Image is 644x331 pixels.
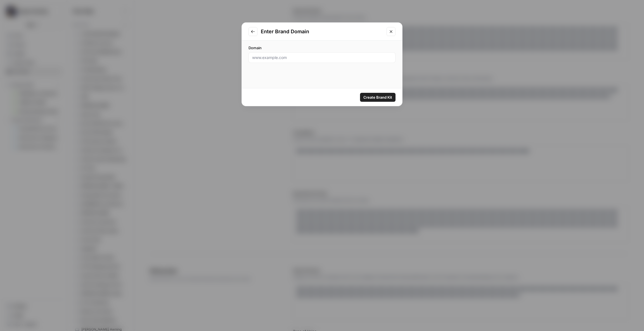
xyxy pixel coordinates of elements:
[248,45,396,51] label: Domain
[360,93,396,102] button: Create Brand Kit
[248,27,257,36] button: Go to previous step
[363,94,392,100] span: Create Brand Kit
[261,28,383,36] h2: Enter Brand Domain
[387,27,396,36] button: Close modal
[252,55,392,60] input: www.example.com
